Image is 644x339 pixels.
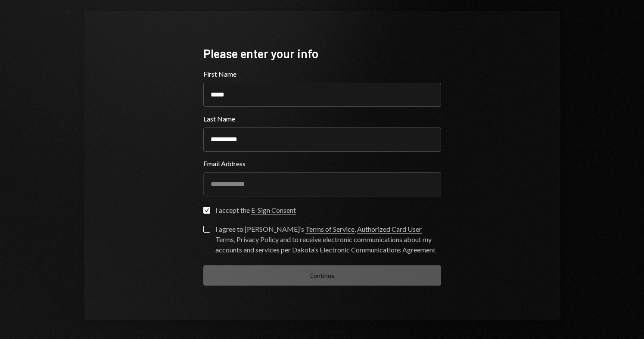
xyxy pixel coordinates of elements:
a: Privacy Policy [236,235,279,244]
label: Email Address [203,159,441,169]
a: Terms of Service [305,225,355,234]
a: E-Sign Consent [251,206,296,215]
div: Please enter your info [203,45,441,62]
button: I agree to [PERSON_NAME]’s Terms of Service, Authorized Card User Terms, Privacy Policy and to re... [203,226,210,233]
a: Authorized Card User Terms [215,225,422,244]
button: I accept the E-Sign Consent [203,207,210,214]
label: Last Name [203,114,441,124]
label: First Name [203,69,441,79]
div: I accept the [215,205,296,215]
div: I agree to [PERSON_NAME]’s , , and to receive electronic communications about my accounts and ser... [215,224,441,255]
